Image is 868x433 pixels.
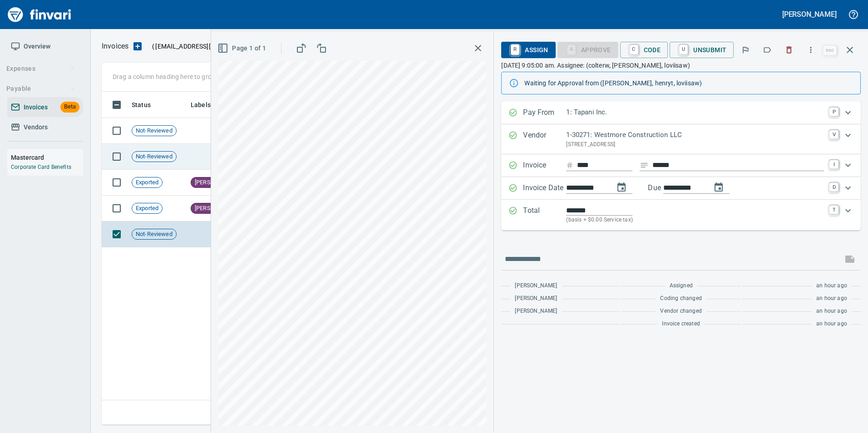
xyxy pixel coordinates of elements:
[132,127,176,135] span: Not-Reviewed
[523,130,566,149] p: Vendor
[735,40,755,60] button: Flag
[566,216,824,225] p: (basis + $0.00 Service tax)
[132,153,176,161] span: Not-Reviewed
[60,102,79,112] span: Beta
[829,107,838,116] a: P
[839,248,861,270] span: This records your message into the invoice and notifies anyone mentioned
[3,80,79,97] button: Payable
[5,4,74,25] img: Finvari
[11,153,83,162] h6: Mastercard
[515,294,557,303] span: [PERSON_NAME]
[779,40,799,60] button: Discard
[102,41,128,52] nav: breadcrumb
[823,45,837,55] a: esc
[511,44,519,54] a: R
[216,40,270,57] button: Page 1 of 1
[501,124,861,154] div: Expand
[611,177,632,198] button: change date
[7,36,83,57] a: Overview
[7,97,83,118] a: InvoicesBeta
[501,177,861,200] div: Expand
[780,7,839,21] button: [PERSON_NAME]
[566,160,573,171] svg: Invoice number
[191,178,243,187] span: [PERSON_NAME]
[660,294,701,303] span: Coding changed
[829,160,838,169] a: I
[620,42,668,58] button: CCode
[660,307,701,316] span: Vendor changed
[662,320,700,329] span: Invoice created
[566,107,824,118] p: 1: Tapani Inc.
[132,99,163,110] span: Status
[816,294,847,303] span: an hour ago
[102,41,128,52] p: Invoices
[3,60,79,77] button: Expenses
[782,10,837,19] h5: [PERSON_NAME]
[648,182,691,193] p: Due
[132,230,176,239] span: Not-Reviewed
[801,40,821,60] button: More
[515,307,557,316] span: [PERSON_NAME]
[524,75,853,91] div: Waiting for Approval from ([PERSON_NAME], henryt, loviisaw)
[154,42,259,51] span: [EMAIL_ADDRESS][DOMAIN_NAME]
[147,42,261,51] p: ( )
[829,182,838,192] a: D
[670,42,734,58] button: UUnsubmit
[24,41,50,52] span: Overview
[821,39,861,61] span: Close invoice
[219,43,266,54] span: Page 1 of 1
[523,182,566,194] p: Invoice Date
[132,204,162,213] span: Exported
[816,320,847,329] span: an hour ago
[627,42,661,58] span: Code
[501,102,861,124] div: Expand
[128,41,147,52] button: Upload an Invoice
[679,44,688,54] a: U
[191,99,211,110] span: Labels
[6,83,75,94] span: Payable
[816,281,847,290] span: an hour ago
[677,42,726,58] span: Unsubmit
[24,102,48,113] span: Invoices
[670,281,693,290] span: Assigned
[566,140,824,149] p: [STREET_ADDRESS]
[11,164,71,170] a: Corporate Card Benefits
[113,72,246,81] p: Drag a column heading here to group the table
[757,40,777,60] button: Labels
[7,117,83,138] a: Vendors
[132,178,162,187] span: Exported
[132,99,151,110] span: Status
[6,63,75,74] span: Expenses
[508,42,548,58] span: Assign
[24,122,48,133] span: Vendors
[501,42,555,58] button: RAssign
[523,160,566,172] p: Invoice
[829,130,838,139] a: V
[708,177,730,198] button: change due date
[515,281,557,290] span: [PERSON_NAME]
[630,44,638,54] a: C
[501,154,861,177] div: Expand
[829,205,838,214] a: T
[523,107,566,119] p: Pay From
[557,45,618,53] div: Coding Required
[523,205,566,225] p: Total
[566,130,824,140] p: 1-30271: Westmore Construction LLC
[501,200,861,230] div: Expand
[501,61,861,70] p: [DATE] 9:05:00 am. Assignee: (colterw, [PERSON_NAME], loviisaw)
[191,99,222,110] span: Labels
[816,307,847,316] span: an hour ago
[191,204,243,213] span: [PERSON_NAME]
